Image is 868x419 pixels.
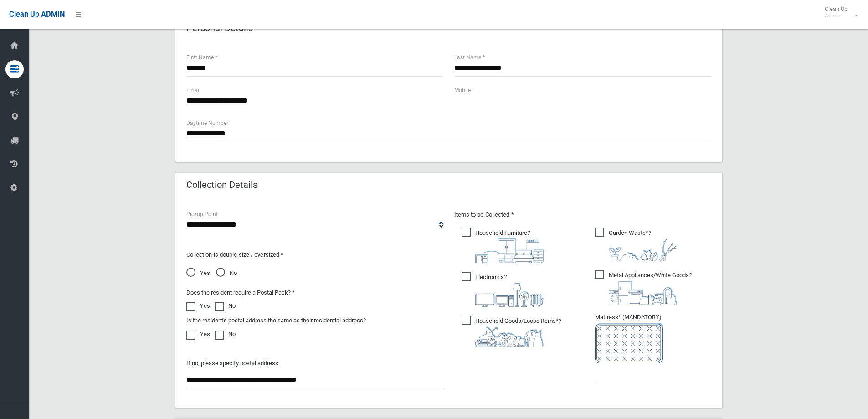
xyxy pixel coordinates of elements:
[9,10,65,19] span: Clean Up ADMIN
[462,228,544,263] span: Household Furniture
[215,300,236,311] label: No
[595,323,663,363] img: e7408bece873d2c1783593a074e5cb2f.png
[186,249,443,260] p: Collection is double size / oversized *
[475,326,544,347] img: b13cc3517677393f34c0a387616ef184.png
[175,176,268,194] header: Collection Details
[186,300,210,311] label: Yes
[186,329,210,340] label: Yes
[595,270,692,305] span: Metal Appliances/White Goods
[595,228,677,261] span: Garden Waste*
[186,287,295,298] label: Does the resident require a Postal Pack? *
[216,268,237,279] span: No
[609,238,677,261] img: 4fd8a5c772b2c999c83690221e5242e0.png
[595,314,711,363] span: Mattress* (MANDATORY)
[475,238,544,263] img: aa9efdbe659d29b613fca23ba79d85cb.png
[609,272,692,305] i: ?
[609,229,677,261] i: ?
[825,12,847,19] small: Admin
[475,317,561,347] i: ?
[215,329,236,340] label: No
[609,281,677,305] img: 36c1b0289cb1767239cdd3de9e694f19.png
[462,316,561,347] span: Household Goods/Loose Items*
[186,315,366,326] label: Is the resident's postal address the same as their residential address?
[475,274,544,307] i: ?
[475,283,544,307] img: 394712a680b73dbc3d2a6a3a7ffe5a07.png
[186,358,278,369] label: If no, please specify postal address
[475,229,544,263] i: ?
[454,209,711,220] p: Items to be Collected *
[186,268,210,279] span: Yes
[462,272,544,307] span: Electronics
[820,5,857,19] span: Clean Up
